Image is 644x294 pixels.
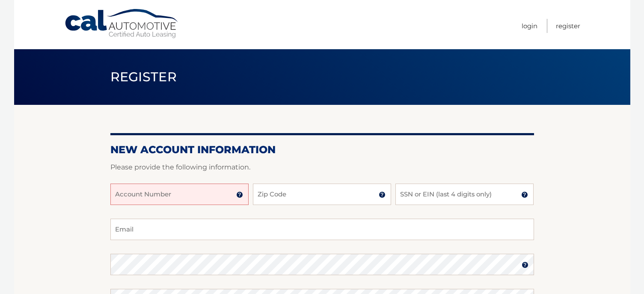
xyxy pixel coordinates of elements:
[253,184,391,205] input: Zip Code
[110,161,534,173] p: Please provide the following information.
[522,19,537,33] a: Login
[110,219,534,240] input: Email
[556,19,580,33] a: Register
[379,191,386,198] img: tooltip.svg
[110,143,534,156] h2: New Account Information
[522,261,528,268] img: tooltip.svg
[521,191,528,198] img: tooltip.svg
[395,184,534,205] input: SSN or EIN (last 4 digits only)
[236,191,243,198] img: tooltip.svg
[110,184,249,205] input: Account Number
[110,69,177,85] span: Register
[64,9,180,39] a: Cal Automotive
